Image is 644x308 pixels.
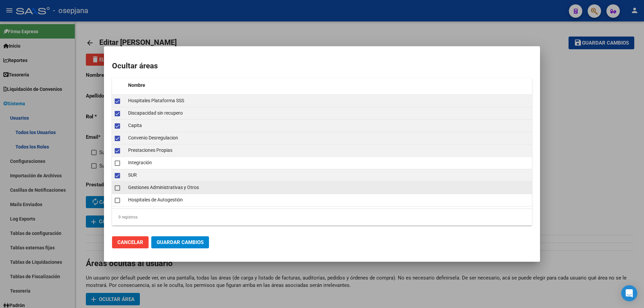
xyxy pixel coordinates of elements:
span: Convenio Desregulacion [128,135,178,140]
datatable-header-cell: Nombre [125,78,532,93]
div: Open Intercom Messenger [621,285,637,301]
span: Nombre [128,82,145,88]
div: 9 registros [112,209,532,226]
span: Discapacidad sin recupero [128,110,183,116]
span: Gestiones Administrativas y Otros [128,185,199,190]
span: SUR [128,172,137,178]
span: Hospitales Plataforma SSS [128,98,184,103]
span: Hospitales de Autogestión [128,197,183,202]
button: Guardar Cambios [151,236,209,248]
span: Guardar Cambios [157,239,204,245]
span: Cancelar [117,239,143,245]
span: Prestaciones Propias [128,147,172,153]
h2: Ocultar áreas [112,60,532,72]
button: Cancelar [112,236,149,248]
span: Integración [128,160,152,165]
span: Capita [128,123,142,128]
